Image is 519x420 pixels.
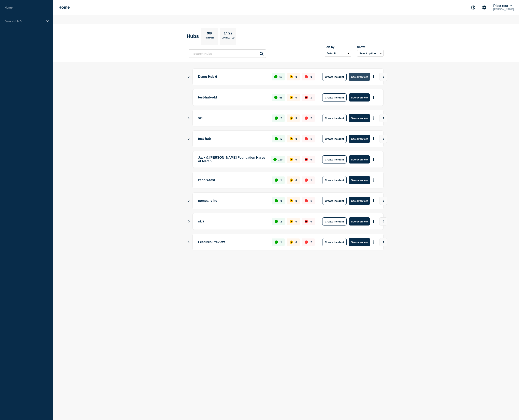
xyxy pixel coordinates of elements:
[349,197,370,205] button: See overview
[188,199,190,202] button: Show Connected Hubs
[357,50,384,57] button: Select option
[305,96,308,99] div: down
[198,93,267,102] p: test-hub-old
[311,96,312,99] p: 1
[311,241,312,244] p: 2
[311,158,312,161] p: 0
[305,220,308,223] div: down
[295,75,297,78] p: 0
[349,73,370,81] button: See overview
[198,238,267,246] p: Features Preview
[311,75,312,78] p: 0
[198,197,267,205] p: company-ltd
[305,116,308,120] div: down
[290,178,293,182] div: affected
[311,137,312,140] p: 1
[349,155,370,164] button: See overview
[198,176,267,184] p: zabbix-test
[349,135,370,143] button: See overview
[58,5,70,10] h1: Home
[280,199,282,202] p: 0
[322,155,347,164] button: Create incident
[379,238,387,246] button: View
[188,75,190,78] button: Show Connected Hubs
[305,137,308,140] div: down
[290,199,293,202] div: affected
[492,8,515,11] p: [PERSON_NAME]
[189,49,266,58] input: Search Hubs
[198,217,267,225] p: skl7
[280,220,282,223] p: 2
[469,3,477,12] button: Support
[278,158,283,161] p: 110
[305,199,308,202] div: down
[305,158,308,161] div: down
[379,114,387,122] button: View
[279,75,282,78] p: 15
[311,117,312,120] p: 2
[188,117,190,120] button: Show Connected Hubs
[290,137,293,140] div: affected
[273,158,277,161] div: up
[222,37,234,41] p: Connected
[295,96,297,99] p: 0
[198,135,267,143] p: test-hub
[275,240,278,244] div: up
[305,75,308,78] div: down
[322,135,347,143] button: Create incident
[222,31,234,37] p: 14/22
[480,3,488,12] button: Account settings
[311,179,312,182] p: 1
[325,50,351,57] select: Sort by
[322,217,347,225] button: Create incident
[371,156,376,163] button: More actions
[279,96,282,99] p: 43
[295,117,297,120] p: 3
[325,45,351,49] div: Sort by:
[198,114,267,122] p: skl
[188,241,190,244] button: Show Connected Hubs
[349,217,370,225] button: See overview
[295,199,297,202] p: 9
[371,114,376,122] button: More actions
[311,220,312,223] p: 0
[349,114,370,122] button: See overview
[322,176,347,184] button: Create incident
[371,94,376,101] button: More actions
[295,179,297,182] p: 0
[188,220,190,223] button: Show Connected Hubs
[290,220,293,223] div: affected
[275,137,278,140] div: up
[305,178,308,182] div: down
[349,238,370,246] button: See overview
[275,220,278,223] div: up
[371,176,376,184] button: More actions
[274,75,277,78] div: up
[371,135,376,143] button: More actions
[290,75,293,78] div: affected
[290,96,293,99] div: affected
[280,241,282,244] p: 1
[295,241,297,244] p: 0
[311,199,312,202] p: 1
[295,158,297,161] p: 0
[322,197,347,205] button: Create incident
[290,158,293,161] div: affected
[379,217,387,225] button: View
[280,137,282,140] p: 5
[290,240,293,244] div: affected
[188,137,190,140] button: Show Connected Hubs
[322,238,347,246] button: Create incident
[371,73,376,81] button: More actions
[322,73,347,81] button: Create incident
[198,73,267,81] p: Demo Hub 6
[280,117,282,120] p: 2
[280,179,282,182] p: 1
[205,37,214,41] p: Primary
[379,135,387,143] button: View
[295,220,297,223] p: 0
[305,240,308,244] div: down
[295,137,297,140] p: 0
[492,4,513,8] button: Piotr test
[371,197,376,205] button: More actions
